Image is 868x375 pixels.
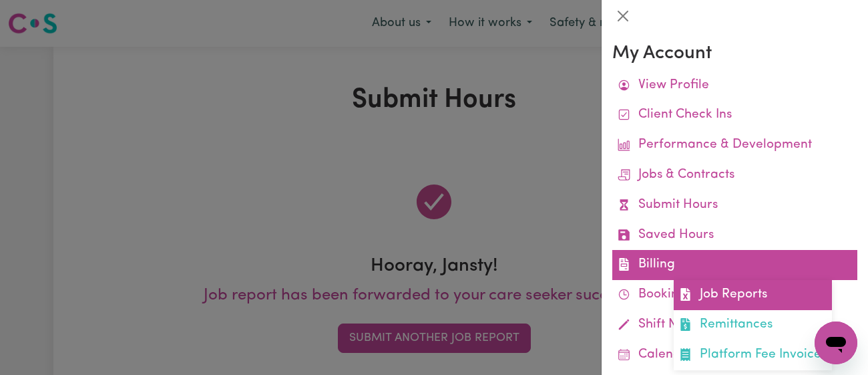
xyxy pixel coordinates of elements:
[612,191,857,221] a: Submit Hours
[612,310,857,340] a: Shift Notes
[674,280,832,310] a: Job Reports
[612,71,857,101] a: View Profile
[815,322,857,364] iframe: Button to launch messaging window
[612,5,634,27] button: Close
[674,340,832,370] a: Platform Fee Invoices
[674,310,832,340] a: Remittances
[612,340,857,370] a: Calendar
[612,160,857,191] a: Jobs & Contracts
[612,130,857,160] a: Performance & Development
[612,43,857,66] h3: My Account
[612,100,857,130] a: Client Check Ins
[612,280,857,310] a: Bookings
[612,250,857,280] a: BillingJob ReportsRemittancesPlatform Fee Invoices
[612,221,857,251] a: Saved Hours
